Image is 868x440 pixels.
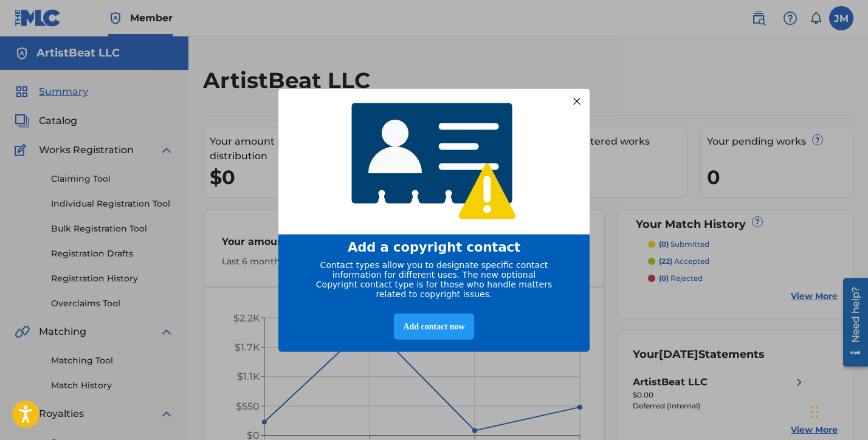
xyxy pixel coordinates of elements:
div: Need help? [13,13,30,69]
div: Add a copyright contact [294,239,574,254]
img: 4768233920565408.png [343,94,525,229]
span: Contact types allow you to designate specific contact information for different uses. The new opt... [316,260,552,298]
div: entering modal [278,89,590,352]
div: Add contact now [394,313,474,339]
div: Open Resource Center [9,4,34,93]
